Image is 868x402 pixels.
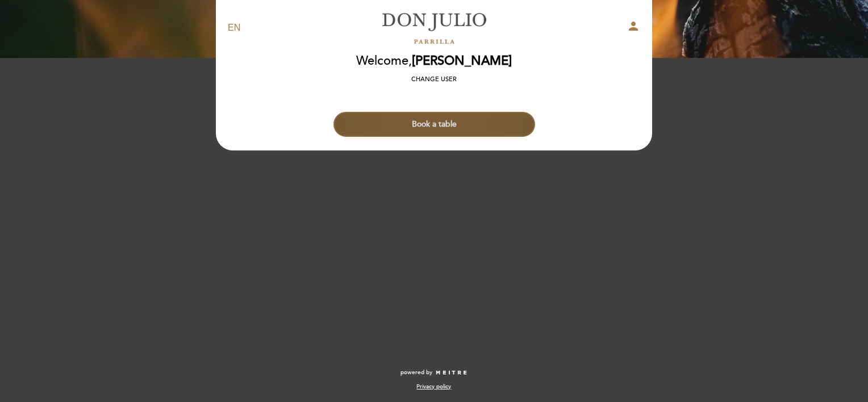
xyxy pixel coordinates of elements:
[333,112,535,137] button: Book a table
[400,368,432,376] span: powered by
[412,53,512,69] span: [PERSON_NAME]
[627,19,640,37] button: person
[400,368,468,376] a: powered by
[627,19,640,33] i: person
[356,55,512,68] h2: Welcome,
[408,74,460,85] button: Change user
[363,12,505,44] a: [PERSON_NAME]
[435,370,468,376] img: MEITRE
[416,383,451,391] a: Privacy policy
